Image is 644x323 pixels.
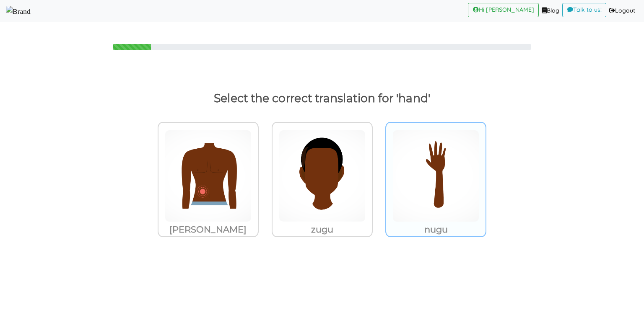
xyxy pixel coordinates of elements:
p: [PERSON_NAME] [158,222,258,237]
a: Talk to us! [562,3,606,17]
a: Hi [PERSON_NAME] [468,3,539,17]
img: Select Course Page [6,6,31,17]
a: Blog [539,3,562,19]
img: nsa.PNG [392,130,479,222]
p: nugu [386,222,486,237]
p: zugu [273,222,372,237]
a: Logout [606,3,638,19]
p: Select the correct translation for 'hand' [16,88,628,109]
img: etire.png [279,130,366,222]
img: y3funu.PNG [165,130,252,222]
